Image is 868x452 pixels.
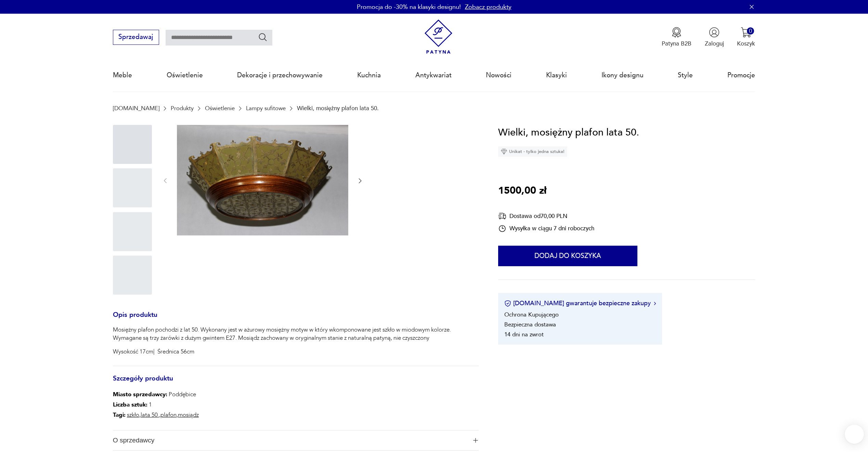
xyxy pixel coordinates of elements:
img: Patyna - sklep z meblami i dekoracjami vintage [421,20,456,54]
a: Produkty [171,105,194,112]
a: Meble [113,60,132,91]
a: mosiądz [178,411,199,419]
p: Poddębice [113,389,199,400]
h3: Opis produktu [113,312,479,326]
a: Antykwariat [415,60,452,91]
a: Lampy sufitowe [246,105,286,112]
div: 0 [747,27,754,35]
img: Ikona dostawy [498,212,506,220]
a: Oświetlenie [167,60,203,91]
img: Zdjęcie produktu Wielki, mosiężny plafon lata 50. [177,125,348,235]
button: Ikona plusaO sprzedawcy [113,430,479,450]
a: Ikona medaluPatyna B2B [662,27,691,48]
img: Ikona plusa [473,438,478,443]
span: O sprzedawcy [113,430,467,450]
a: Dekoracje i przechowywanie [237,60,323,91]
img: Ikona koszyka [741,27,751,38]
div: Dostawa od 70,00 PLN [498,212,594,220]
a: Nowości [486,60,511,91]
a: Promocje [727,60,755,91]
a: Klasyki [546,60,567,91]
img: Ikonka użytkownika [709,27,720,38]
p: Koszyk [737,40,755,48]
iframe: Smartsupp widget button [845,425,864,444]
button: Dodaj do koszyka [498,246,637,266]
b: Miasto sprzedawcy : [113,390,167,398]
p: Zaloguj [705,40,724,48]
a: lata 50. [141,411,159,419]
p: Promocja do -30% na klasyki designu! [357,3,461,11]
p: Wysokość 17cm| Średnica 56cm [113,348,479,356]
a: plafon [160,411,177,419]
button: 0Koszyk [737,27,755,48]
p: , , , [113,410,199,420]
a: Kuchnia [357,60,381,91]
img: Ikona strzałki w prawo [654,302,656,305]
button: Sprzedawaj [113,30,159,45]
p: Wielki, mosiężny plafon lata 50. [297,105,379,112]
a: Zobacz produkty [465,3,511,11]
li: Ochrona Kupującego [504,311,559,319]
a: Style [678,60,693,91]
p: Mosiężny plafon pochodzi z lat 50. Wykonany jest w ażurowy mosiężny motyw w który wkomponowane je... [113,326,479,342]
a: Sprzedawaj [113,35,159,40]
b: Tagi: [113,411,126,419]
h1: Wielki, mosiężny plafon lata 50. [498,125,639,141]
button: Zaloguj [705,27,724,48]
img: Ikona diamentu [501,148,507,155]
li: Bezpieczna dostawa [504,321,556,328]
img: Ikona medalu [671,27,682,38]
div: Wysyłka w ciągu 7 dni roboczych [498,224,594,233]
h3: Szczegóły produktu [113,376,479,390]
li: 14 dni na zwrot [504,331,544,338]
button: Patyna B2B [662,27,691,48]
img: Ikona certyfikatu [504,300,511,307]
a: Ikony designu [601,60,644,91]
a: Oświetlenie [205,105,235,112]
a: [DOMAIN_NAME] [113,105,159,112]
b: Liczba sztuk: [113,401,147,409]
button: [DOMAIN_NAME] gwarantuje bezpieczne zakupy [504,299,656,308]
button: Szukaj [258,32,268,42]
p: Patyna B2B [662,40,691,48]
a: szkło [127,411,139,419]
p: 1500,00 zł [498,183,546,199]
div: Unikat - tylko jedna sztuka! [498,146,567,157]
p: 1 [113,400,199,410]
